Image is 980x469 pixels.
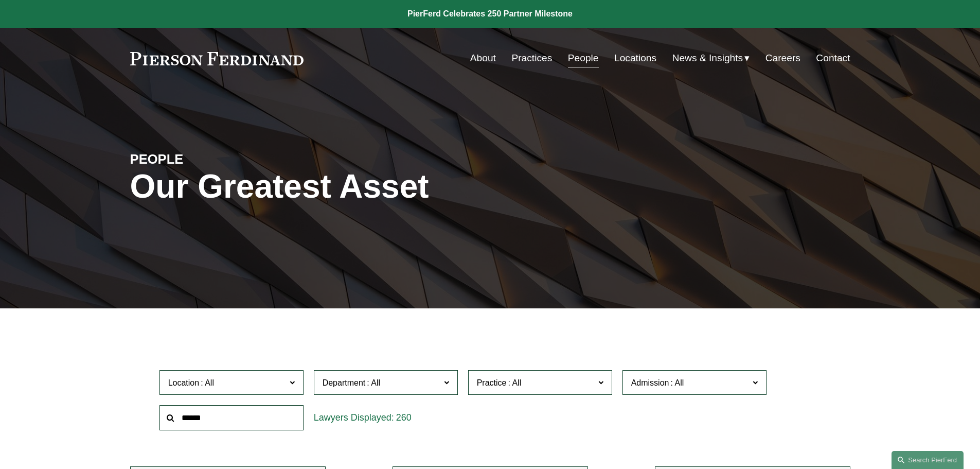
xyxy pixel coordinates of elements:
a: About [470,48,496,68]
a: Contact [816,48,850,68]
a: Practices [511,48,552,68]
span: News & Insights [672,49,743,67]
a: folder dropdown [672,48,750,68]
span: 260 [396,412,412,423]
a: Search this site [892,451,964,469]
span: Practice [477,378,507,387]
h4: PEOPLE [130,151,310,167]
a: Careers [765,48,800,68]
span: Department [323,378,366,387]
h1: Our Greatest Asset [130,168,610,205]
a: Locations [614,48,656,68]
a: People [568,48,599,68]
span: Location [168,378,200,387]
span: Admission [631,378,669,387]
